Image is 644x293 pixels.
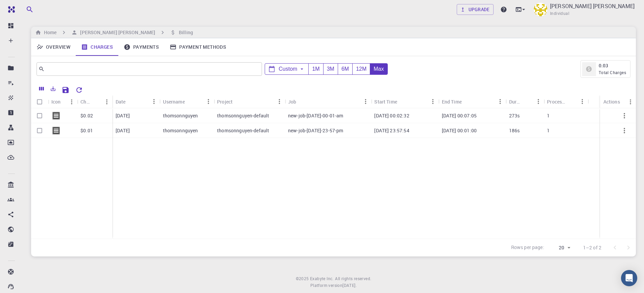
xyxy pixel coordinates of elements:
p: [DATE] [116,127,130,134]
a: Overview [31,38,76,56]
div: Start Time [374,95,397,108]
button: Menu [203,96,214,107]
div: End Time [442,95,462,108]
span: Exabyte Inc. [310,276,334,281]
button: Sort [125,96,136,107]
button: Sort [566,96,577,107]
div: Actions [603,95,620,108]
p: [DATE] 00:02:32 [374,112,409,119]
div: Open Intercom Messenger [621,270,637,286]
p: [DATE] 00:07:05 [442,112,477,119]
button: Sort [233,96,243,107]
div: 6M [338,64,352,75]
div: Actions [600,95,636,108]
p: thomsonnguyen [163,112,198,119]
button: Save Explorer Settings [59,83,72,97]
h6: Billing [176,29,193,36]
a: Payment Methods [164,38,232,56]
button: Menu [149,96,160,107]
p: thomsonnguyen [163,127,198,134]
p: [DATE] [116,112,130,119]
div: Start Time [371,95,438,108]
div: Charge [80,95,90,108]
button: Menu [625,96,636,107]
button: Menu [66,96,77,107]
div: End Time [438,95,506,108]
h6: 0.03 [599,62,626,69]
div: Max [370,64,387,75]
div: Duration [509,95,522,108]
button: Menu [495,96,506,107]
button: Menu [360,96,371,107]
h6: Home [41,29,56,36]
p: 1 [547,112,550,119]
a: Charges [76,38,118,56]
p: [PERSON_NAME] [PERSON_NAME] [550,2,635,10]
div: Duration [506,95,544,108]
div: 1M [308,64,323,75]
p: new-job-[DATE]-23-57-pm [288,127,343,134]
img: logo [5,6,15,13]
span: Hỗ trợ [14,5,33,11]
span: Individual [550,10,569,17]
button: Menu [274,96,285,107]
div: Processors [547,95,566,108]
a: Exabyte Inc. [310,275,334,282]
p: thomsonnguyen-default [217,112,269,119]
p: $0.02 [80,112,93,119]
div: Username [160,95,214,108]
img: Nguyen Tran Gia Bao [534,3,547,16]
button: Menu [533,96,544,107]
a: [DATE]. [342,282,357,289]
button: Sort [522,96,533,107]
div: Project [214,95,285,108]
div: 12M [352,64,370,75]
p: 1–2 of 2 [583,244,601,251]
div: Job [285,95,371,108]
button: Sort [462,96,473,107]
p: thomsonnguyen-default [217,127,269,134]
button: Sort [296,96,307,107]
span: Platform version [310,282,342,289]
div: Username [163,95,185,108]
div: Project [217,95,233,108]
p: [DATE] 23:57:54 [374,127,409,134]
p: new-job-[DATE]-00-01-am [288,112,343,119]
button: Sort [397,96,408,107]
a: Payments [118,38,164,56]
div: 20 [547,243,572,253]
p: 186s [509,127,520,134]
button: Sort [91,96,101,107]
p: [DATE] 00:01:00 [442,127,477,134]
p: 273s [509,112,520,119]
p: 1 [547,127,550,134]
nav: breadcrumb [34,29,194,36]
button: Sort [185,96,196,107]
div: Date [112,95,160,108]
button: Menu [428,96,438,107]
div: Icon [48,95,77,108]
a: Upgrade [457,4,494,15]
span: All rights reserved. [335,275,371,282]
h6: [PERSON_NAME] [PERSON_NAME] [77,29,155,36]
span: © 2025 [296,275,310,282]
span: Custom [279,66,297,72]
div: Charge [77,95,112,108]
div: Processors [544,95,588,108]
button: Columns [36,83,47,94]
p: Rows per page: [511,244,544,252]
span: Total Charges [599,70,626,75]
div: Icon [51,95,61,108]
button: Export [47,83,59,94]
p: $0.01 [80,127,93,134]
div: Job [288,95,296,108]
span: [DATE] . [342,283,357,288]
div: Date [116,95,126,108]
button: Menu [577,96,588,107]
div: 3M [323,64,338,75]
button: Reset Explorer Settings [72,83,86,97]
button: Menu [101,96,112,107]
